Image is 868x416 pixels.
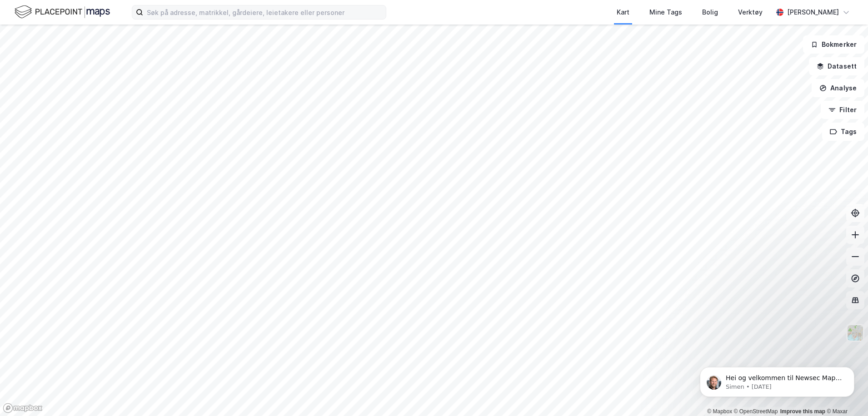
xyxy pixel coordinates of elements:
[738,7,763,18] div: Verktøy
[702,7,718,18] div: Bolig
[803,35,864,54] button: Bokmerker
[707,408,732,415] a: Mapbox
[649,7,682,18] div: Mine Tags
[617,7,629,18] div: Kart
[812,79,864,97] button: Analyse
[809,57,864,75] button: Datasett
[847,324,864,342] img: Z
[780,408,825,415] a: Improve this map
[15,4,110,20] img: logo.f888ab2527a4732fd821a326f86c7f29.svg
[821,101,864,119] button: Filter
[3,403,43,413] a: Mapbox homepage
[734,408,778,415] a: OpenStreetMap
[686,348,868,411] iframe: Intercom notifications message
[787,7,839,18] div: [PERSON_NAME]
[143,5,386,19] input: Søk på adresse, matrikkel, gårdeiere, leietakere eller personer
[822,123,864,141] button: Tags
